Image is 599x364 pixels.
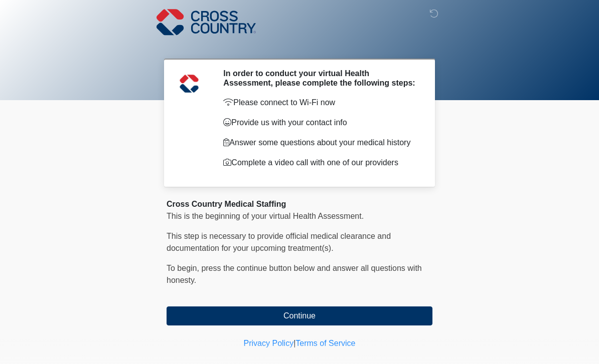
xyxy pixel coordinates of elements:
[223,137,417,149] p: Answer some questions about your medical history
[167,212,364,220] span: This is the beginning of your virtual Health Assessment.
[167,198,432,210] div: Cross Country Medical Staffing
[295,339,355,347] a: Terms of Service
[223,157,417,169] p: Complete a video call with one of our providers
[167,264,422,284] span: To begin, ﻿﻿﻿﻿﻿﻿﻿﻿﻿﻿press the continue button below and answer all questions with honesty.
[159,36,440,55] h1: ‎ ‎ ‎
[223,97,417,109] p: Please connect to Wi-Fi now
[167,232,391,252] span: This step is necessary to provide official medical clearance and documentation for your upcoming ...
[174,69,204,99] img: Agent Avatar
[223,69,417,88] h2: In order to conduct your virtual Health Assessment, please complete the following steps:
[223,117,417,129] p: Provide us with your contact info
[157,8,256,37] img: Cross Country Logo
[244,339,294,347] a: Privacy Policy
[167,306,432,325] button: Continue
[293,339,295,347] a: |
